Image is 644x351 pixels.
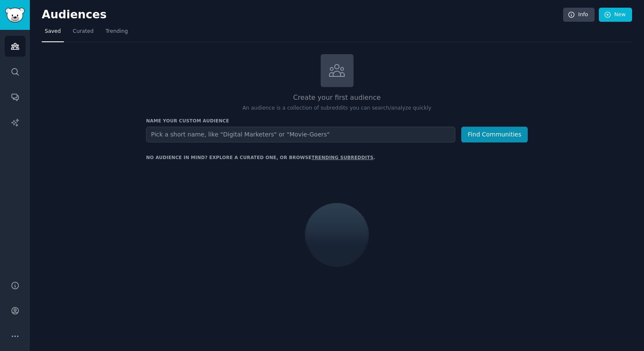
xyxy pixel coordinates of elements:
[42,8,563,22] h2: Audiences
[146,93,528,103] h2: Create your first audience
[461,127,528,142] button: Find Communities
[563,8,595,22] a: Info
[45,28,61,35] span: Saved
[73,28,94,35] span: Curated
[146,118,528,124] h3: Name your custom audience
[106,28,128,35] span: Trending
[599,8,632,22] a: New
[146,154,375,160] div: No audience in mind? Explore a curated one, or browse .
[70,25,97,42] a: Curated
[146,127,455,142] input: Pick a short name, like "Digital Marketers" or "Movie-Goers"
[42,25,64,42] a: Saved
[146,104,528,112] p: An audience is a collection of subreddits you can search/analyze quickly
[311,155,373,160] a: trending subreddits
[5,8,25,23] img: GummySearch logo
[103,25,131,42] a: Trending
